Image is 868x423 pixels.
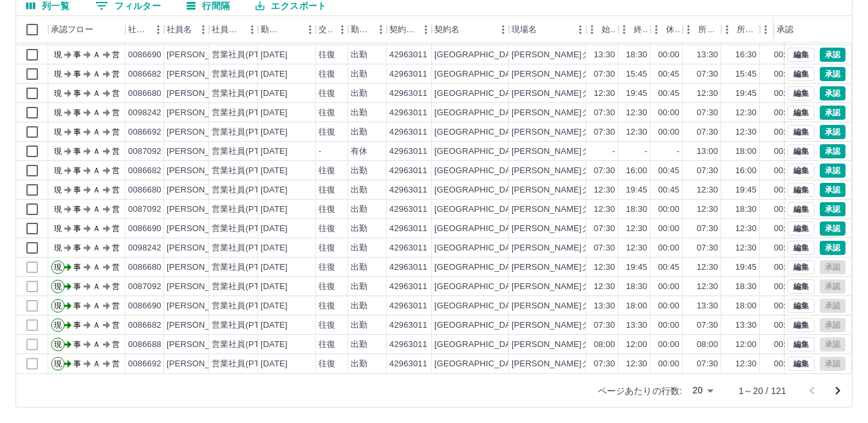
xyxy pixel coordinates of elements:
[209,16,258,43] div: 社員区分
[73,70,81,79] text: 事
[319,16,333,43] div: 交通費
[626,49,647,61] div: 18:30
[261,223,288,235] div: [DATE]
[333,20,352,39] button: メニュー
[788,86,815,100] button: 編集
[788,221,815,236] button: 編集
[594,184,615,196] div: 12:30
[112,243,120,252] text: 営
[613,146,615,158] div: -
[112,89,120,98] text: 営
[261,126,288,138] div: [DATE]
[697,223,718,235] div: 07:30
[777,16,793,43] div: 承認
[351,165,367,177] div: 出勤
[788,48,815,62] button: 編集
[697,68,718,80] div: 07:30
[735,88,757,100] div: 19:45
[658,49,679,61] div: 00:00
[626,261,647,274] div: 19:45
[167,88,237,100] div: [PERSON_NAME]
[389,242,427,254] div: 42963011
[697,203,718,216] div: 12:30
[432,16,509,43] div: 契約名
[389,107,427,119] div: 42963011
[54,185,62,194] text: 現
[212,223,279,235] div: 営業社員(PT契約)
[319,165,335,177] div: 往復
[93,147,100,156] text: Ａ
[54,50,62,59] text: 現
[721,16,760,43] div: 所定終業
[788,241,815,255] button: 編集
[626,107,647,119] div: 12:30
[112,147,120,156] text: 営
[434,242,523,254] div: [GEOGRAPHIC_DATA]
[54,70,62,79] text: 現
[735,223,757,235] div: 12:30
[434,203,523,216] div: [GEOGRAPHIC_DATA]
[300,20,320,39] button: メニュー
[697,261,718,274] div: 12:30
[73,185,81,194] text: 事
[167,203,237,216] div: [PERSON_NAME]
[167,126,237,138] div: [PERSON_NAME]
[73,243,81,252] text: 事
[658,242,679,254] div: 00:00
[112,50,120,59] text: 営
[512,203,607,216] div: [PERSON_NAME]クラブ
[594,126,615,138] div: 07:30
[626,126,647,138] div: 12:30
[586,16,618,43] div: 始業
[788,125,815,139] button: 編集
[697,165,718,177] div: 07:30
[125,16,164,43] div: 社員番号
[820,183,845,197] button: 承認
[774,126,795,138] div: 00:00
[212,107,279,119] div: 営業社員(PT契約)
[735,165,757,177] div: 16:00
[494,20,513,39] button: メニュー
[319,126,335,138] div: 往復
[512,146,607,158] div: [PERSON_NAME]クラブ
[512,242,607,254] div: [PERSON_NAME]クラブ
[697,107,718,119] div: 07:30
[112,224,120,233] text: 営
[73,205,81,214] text: 事
[626,165,647,177] div: 16:00
[93,89,100,98] text: Ａ
[571,20,590,39] button: メニュー
[735,107,757,119] div: 12:30
[212,88,279,100] div: 営業社員(PT契約)
[73,108,81,117] text: 事
[594,68,615,80] div: 07:30
[618,16,651,43] div: 終業
[128,107,162,119] div: 0098242
[212,126,279,138] div: 営業社員(PT契約)
[389,165,427,177] div: 42963011
[512,165,607,177] div: [PERSON_NAME]クラブ
[351,203,367,216] div: 出勤
[93,127,100,136] text: Ａ
[389,88,427,100] div: 42963011
[820,67,845,81] button: 承認
[774,16,841,43] div: 承認
[261,49,288,61] div: [DATE]
[788,337,815,352] button: 編集
[434,68,523,80] div: [GEOGRAPHIC_DATA]
[93,224,100,233] text: Ａ
[697,49,718,61] div: 13:30
[788,164,815,178] button: 編集
[651,16,683,43] div: 休憩
[820,86,845,100] button: 承認
[319,223,335,235] div: 往復
[774,261,795,274] div: 00:45
[735,261,757,274] div: 19:45
[626,68,647,80] div: 15:45
[112,108,120,117] text: 営
[677,146,679,158] div: -
[820,48,845,62] button: 承認
[319,107,335,119] div: 往復
[389,146,427,158] div: 42963011
[774,223,795,235] div: 00:00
